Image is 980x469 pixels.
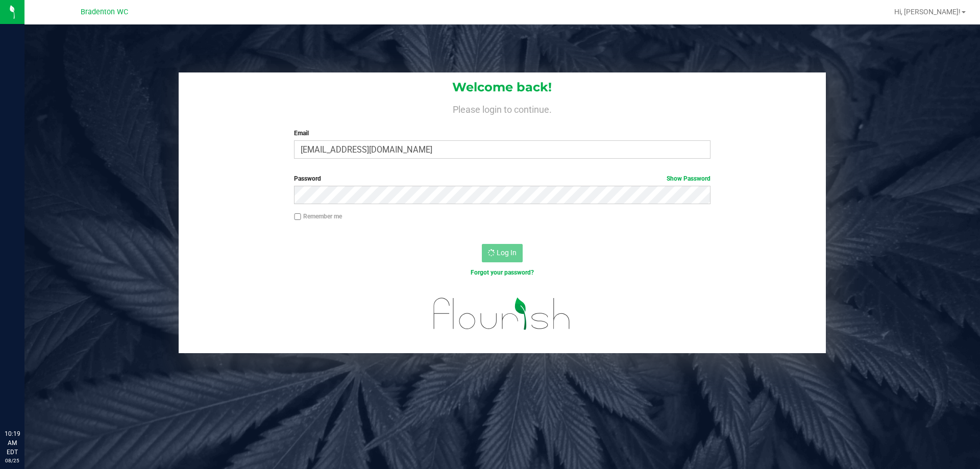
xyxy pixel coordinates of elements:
[294,213,301,220] input: Remember me
[421,288,583,340] img: flourish_logo.svg
[294,129,710,138] label: Email
[894,8,961,16] span: Hi, [PERSON_NAME]!
[667,175,710,182] a: Show Password
[5,457,20,464] p: 08/25
[81,8,128,16] span: Bradenton WC
[471,269,534,276] a: Forgot your password?
[482,244,523,262] button: Log In
[294,175,321,182] span: Password
[497,249,517,257] span: Log In
[294,212,342,221] label: Remember me
[5,429,20,457] p: 10:19 AM EDT
[179,81,826,94] h1: Welcome back!
[179,102,826,114] h4: Please login to continue.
